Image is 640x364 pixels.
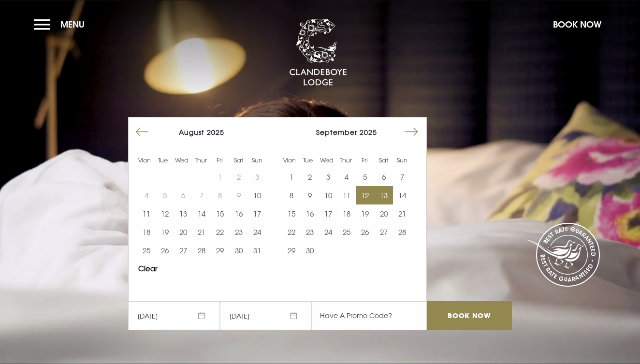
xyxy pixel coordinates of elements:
[128,301,220,330] span: [DATE]
[282,168,301,186] button: 1
[301,223,319,241] button: 23
[356,204,374,223] td: Choose Friday, September 19, 2025 as your end date.
[301,186,319,204] td: Choose Tuesday, September 9, 2025 as your end date.
[156,223,174,241] button: 19
[282,186,301,204] button: 8
[137,241,156,260] button: 25
[393,186,411,204] td: Choose Sunday, September 14, 2025 as your end date.
[282,241,301,260] button: 29
[34,14,89,35] button: Menu
[60,19,85,30] span: Menu
[174,223,192,241] button: 20
[393,204,411,223] button: 21
[211,223,229,241] button: 22
[375,223,393,241] td: Choose Saturday, September 27, 2025 as your end date.
[301,168,319,186] button: 2
[393,168,411,186] td: Choose Sunday, September 7, 2025 as your end date.
[211,241,229,260] td: Choose Friday, August 29, 2025 as your end date.
[337,223,356,241] td: Choose Thursday, September 25, 2025 as your end date.
[230,223,248,241] td: Choose Saturday, August 23, 2025 as your end date.
[375,168,393,186] button: 6
[248,241,266,260] td: Choose Sunday, August 31, 2025 as your end date.
[174,241,192,260] td: Choose Wednesday, August 27, 2025 as your end date.
[337,186,356,204] button: 11
[156,223,174,241] td: Choose Tuesday, August 19, 2025 as your end date.
[248,204,266,223] button: 17
[312,301,427,330] input: Have A Promo Code?
[248,204,266,223] td: Choose Sunday, August 17, 2025 as your end date.
[548,14,606,35] button: Book Now
[156,241,174,260] button: 26
[301,204,319,223] button: 16
[319,186,337,204] td: Choose Wednesday, September 10, 2025 as your end date.
[174,204,192,223] button: 13
[319,223,337,241] td: Choose Wednesday, September 24, 2025 as your end date.
[393,186,411,204] button: 14
[337,204,356,223] td: Choose Thursday, September 18, 2025 as your end date.
[192,223,211,241] button: 21
[319,168,337,186] td: Choose Wednesday, September 3, 2025 as your end date.
[248,223,266,241] button: 24
[179,128,204,136] span: August
[356,223,374,241] td: Choose Friday, September 26, 2025 as your end date.
[230,241,248,260] td: Choose Saturday, August 30, 2025 as your end date.
[402,123,421,141] button: Move forward to switch to the next month.
[192,204,211,223] button: 14
[356,186,374,204] td: Selected. Friday, September 12, 2025
[282,204,301,223] td: Choose Monday, September 15, 2025 as your end date.
[393,223,411,241] button: 28
[301,241,319,260] button: 30
[337,223,356,241] button: 25
[301,186,319,204] button: 9
[282,223,301,241] button: 22
[301,168,319,186] td: Choose Tuesday, September 2, 2025 as your end date.
[133,123,151,141] button: Move backward to switch to the previous month.
[156,241,174,260] td: Choose Tuesday, August 26, 2025 as your end date.
[375,223,393,241] button: 27
[156,204,174,223] td: Choose Tuesday, August 12, 2025 as your end date.
[337,186,356,204] td: Choose Thursday, September 11, 2025 as your end date.
[375,168,393,186] td: Choose Saturday, September 6, 2025 as your end date.
[301,204,319,223] td: Choose Tuesday, September 16, 2025 as your end date.
[211,204,229,223] button: 15
[230,204,248,223] button: 16
[393,168,411,186] button: 7
[337,204,356,223] button: 18
[248,186,266,204] td: Choose Sunday, August 10, 2025 as your end date.
[174,223,192,241] td: Choose Wednesday, August 20, 2025 as your end date.
[356,204,374,223] button: 19
[248,241,266,260] button: 31
[282,168,301,186] td: Choose Monday, September 1, 2025 as your end date.
[427,301,512,330] input: Book Now
[248,186,266,204] button: 10
[282,223,301,241] td: Choose Monday, September 22, 2025 as your end date.
[337,168,356,186] button: 4
[138,265,158,272] button: Clear
[393,223,411,241] td: Choose Sunday, September 28, 2025 as your end date.
[316,128,357,136] span: September
[356,168,374,186] td: Choose Friday, September 5, 2025 as your end date.
[319,168,337,186] button: 3
[174,204,192,223] td: Choose Wednesday, August 13, 2025 as your end date.
[375,186,393,204] button: 13
[248,223,266,241] td: Choose Sunday, August 24, 2025 as your end date.
[356,223,374,241] button: 26
[301,223,319,241] td: Choose Tuesday, September 23, 2025 as your end date.
[192,241,211,260] button: 28
[319,186,337,204] button: 10
[192,241,211,260] td: Choose Thursday, August 28, 2025 as your end date.
[319,223,337,241] button: 24
[230,223,248,241] button: 23
[220,301,312,330] span: [DATE]
[207,128,224,136] span: 2025
[375,204,393,223] td: Choose Saturday, September 20, 2025 as your end date.
[375,204,393,223] button: 20
[282,186,301,204] td: Choose Monday, September 8, 2025 as your end date.
[282,204,301,223] button: 15
[137,241,156,260] td: Choose Monday, August 25, 2025 as your end date.
[211,241,229,260] button: 29
[375,186,393,204] td: Choose Saturday, September 13, 2025 as your end date.
[230,204,248,223] td: Choose Saturday, August 16, 2025 as your end date.
[230,241,248,260] button: 30
[337,168,356,186] td: Choose Thursday, September 4, 2025 as your end date.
